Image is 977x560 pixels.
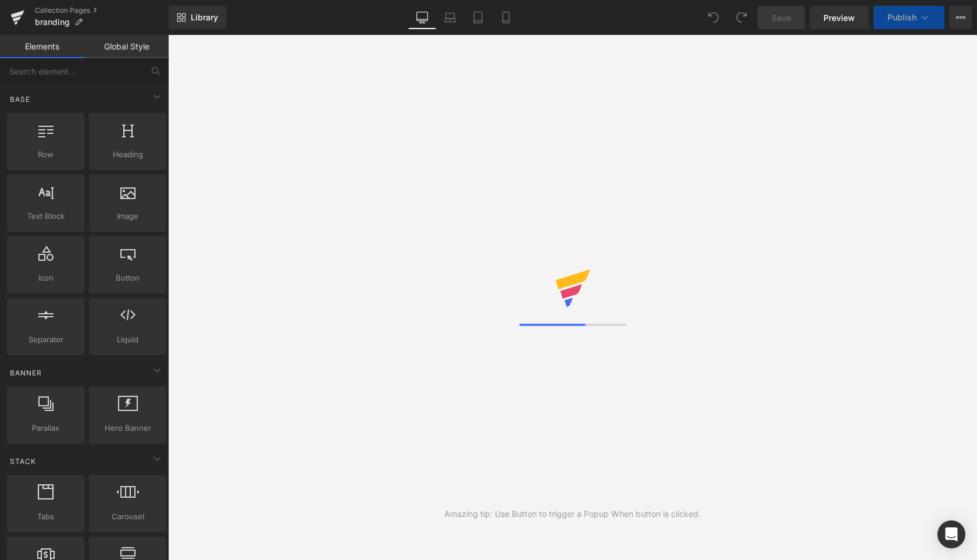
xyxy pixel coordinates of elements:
a: Laptop [436,6,464,29]
span: Banner [9,367,43,378]
span: Heading [92,148,163,161]
span: Publish [887,13,917,22]
span: Stack [9,456,37,467]
a: Global Style [84,35,169,58]
button: Undo [702,6,725,29]
a: Collection Pages [35,6,169,15]
span: Image [92,210,163,222]
span: Hero Banner [92,422,163,434]
a: New Library [169,6,226,29]
button: Publish [873,6,944,29]
span: Text Block [10,210,81,222]
span: Row [10,148,81,161]
span: Base [9,94,31,105]
span: Icon [10,272,81,284]
span: Liquid [92,334,163,346]
a: Desktop [408,6,436,29]
a: Tablet [464,6,492,29]
span: Separator [10,334,81,346]
span: Parallax [10,422,81,434]
span: Tabs [10,511,81,523]
span: Button [92,272,163,284]
span: Library [191,12,218,23]
a: Preview [810,6,869,29]
div: Amazing tip: Use Button to trigger a Popup When button is clicked. [444,508,701,520]
div: Open Intercom Messenger [937,520,965,548]
button: More [949,6,972,29]
span: branding [35,17,70,27]
button: Redo [730,6,753,29]
span: Carousel [92,511,163,523]
span: Save [772,12,791,24]
a: Mobile [492,6,520,29]
span: Preview [823,12,855,24]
